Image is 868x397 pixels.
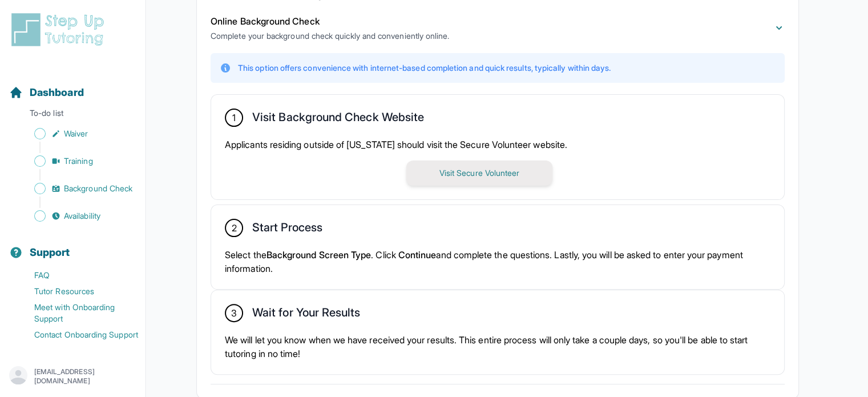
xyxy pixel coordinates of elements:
p: [EMAIL_ADDRESS][DOMAIN_NAME] [34,367,136,386]
p: This option offers convenience with internet-based completion and quick results, typically within... [238,62,611,74]
p: Complete your background check quickly and conveniently online. [211,30,449,42]
button: Dashboard [5,66,141,105]
button: Online Background CheckComplete your background check quickly and conveniently online. [211,14,785,42]
h2: Start Process [252,220,322,239]
span: Background Check [64,183,132,194]
span: Support [30,244,70,260]
a: Visit Secure Volunteer [406,167,552,178]
a: Contact Onboarding Support [9,327,146,343]
h2: Visit Background Check Website [252,110,424,129]
span: Continue [398,249,437,260]
a: Availability [9,208,146,224]
a: Waiver [9,126,146,142]
button: [EMAIL_ADDRESS][DOMAIN_NAME] [9,366,136,387]
span: Background Screen Type [267,249,372,260]
p: Applicants residing outside of [US_STATE] should visit the Secure Volunteer website. [225,138,770,151]
p: Select the . Click and complete the questions. Lastly, you will be asked to enter your payment in... [225,248,770,275]
a: Tutor Resources [9,283,146,299]
p: To-do list [5,107,141,123]
span: Waiver [64,128,88,139]
a: Background Check [9,181,146,197]
a: Meet with Onboarding Support [9,299,146,327]
span: Online Background Check [211,15,320,27]
span: Dashboard [30,85,84,101]
span: 3 [231,306,237,320]
a: FAQ [9,267,146,283]
p: We will let you know when we have received your results. This entire process will only take a cou... [225,333,770,360]
span: Training [64,155,93,167]
h2: Wait for Your Results [252,306,360,324]
span: Availability [64,210,100,222]
span: 2 [231,221,236,235]
img: logo [9,11,111,48]
button: Support [5,226,141,265]
button: Visit Secure Volunteer [406,161,552,186]
a: Dashboard [9,85,84,101]
a: Training [9,153,146,169]
span: 1 [232,111,236,125]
